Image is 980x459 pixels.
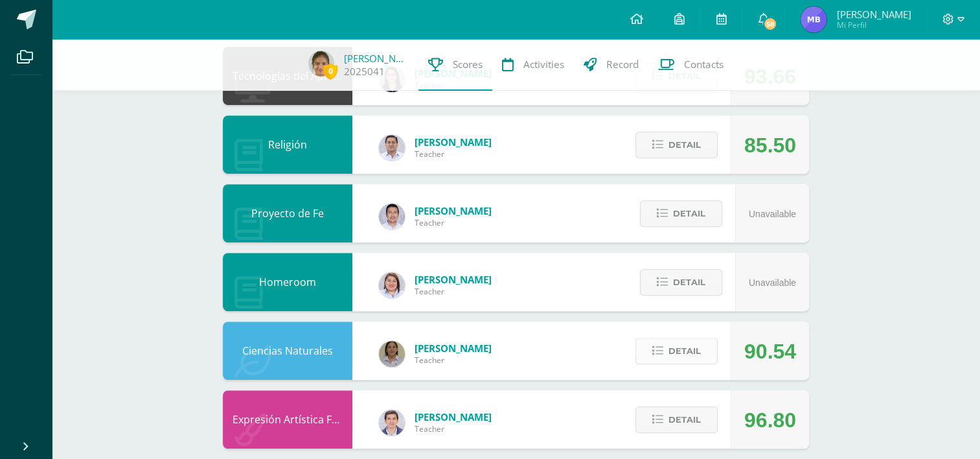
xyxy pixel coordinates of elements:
[223,184,352,242] div: Proyecto de Fe
[415,355,492,366] span: Teacher
[344,65,385,78] a: 2025041
[648,39,733,91] a: Contacts
[744,116,796,174] div: 85.50
[640,269,722,296] button: Detail
[668,408,701,432] span: Detail
[744,391,796,449] div: 96.80
[308,51,334,76] img: 4684625e3063d727a78513927f19c879.png
[668,133,701,157] span: Detail
[523,58,564,71] span: Activities
[836,8,911,21] span: [PERSON_NAME]
[763,17,777,31] span: 58
[415,217,492,228] span: Teacher
[635,338,718,364] button: Detail
[379,204,405,230] img: 4582bc727a9698f22778fe954f29208c.png
[415,148,492,159] span: Teacher
[684,58,724,71] span: Contacts
[492,39,574,91] a: Activities
[668,339,701,363] span: Detail
[635,406,718,433] button: Detail
[223,322,352,380] div: Ciencias Naturales
[673,270,705,294] span: Detail
[344,52,409,65] a: [PERSON_NAME]
[379,135,405,161] img: 15aaa72b904403ebb7ec886ca542c491.png
[223,115,352,174] div: Religión
[606,58,639,71] span: Record
[640,200,722,227] button: Detail
[379,272,405,298] img: a4e180d3c88e615cdf9cba2a7be06673.png
[836,19,911,30] span: Mi Perfil
[223,253,352,311] div: Homeroom
[415,273,492,286] span: [PERSON_NAME]
[415,135,492,148] span: [PERSON_NAME]
[673,202,705,226] span: Detail
[749,277,796,288] span: Unavailable
[574,39,648,91] a: Record
[379,341,405,367] img: 3af43c4f3931345fadf8ce10480f33e2.png
[379,410,405,436] img: 32863153bf8bbda601a51695c130e98e.png
[415,204,492,217] span: [PERSON_NAME]
[223,390,352,449] div: Expresión Artística FORMACIÓN MUSICAL
[415,423,492,434] span: Teacher
[801,6,826,32] img: 5a23d9b034233967b44c7c21eeedf540.png
[415,342,492,355] span: [PERSON_NAME]
[323,63,337,79] span: 0
[415,286,492,297] span: Teacher
[749,209,796,219] span: Unavailable
[418,39,492,91] a: Scores
[744,322,796,381] div: 90.54
[635,132,718,158] button: Detail
[453,58,483,71] span: Scores
[415,410,492,423] span: [PERSON_NAME]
